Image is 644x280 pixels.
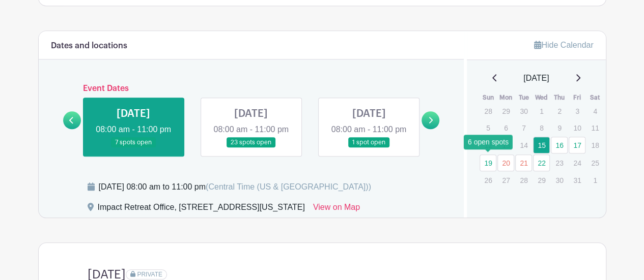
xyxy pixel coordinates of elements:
[515,154,532,171] a: 21
[497,120,514,136] p: 6
[464,135,513,149] div: 6 open spots
[551,137,568,153] a: 16
[515,92,533,103] th: Tue
[569,103,585,119] p: 3
[551,120,568,136] p: 9
[313,201,360,217] a: View on Map
[586,172,603,188] p: 1
[515,172,532,188] p: 28
[533,154,550,171] a: 22
[497,103,514,119] p: 29
[523,72,549,84] span: [DATE]
[533,137,550,153] a: 15
[586,137,603,153] p: 18
[533,120,550,136] p: 8
[533,172,550,188] p: 29
[51,41,127,51] h6: Dates and locations
[534,41,593,49] a: Hide Calendar
[569,120,585,136] p: 10
[480,172,496,188] p: 26
[206,182,371,191] span: (Central Time (US & [GEOGRAPHIC_DATA]))
[550,92,568,103] th: Thu
[586,120,603,136] p: 11
[533,92,550,103] th: Wed
[497,154,514,171] a: 20
[551,155,568,171] p: 23
[515,120,532,136] p: 7
[551,103,568,119] p: 2
[497,92,515,103] th: Mon
[569,155,585,171] p: 24
[99,181,371,193] div: [DATE] 08:00 am to 11:00 pm
[480,154,496,171] a: 19
[137,271,162,278] span: PRIVATE
[569,172,585,188] p: 31
[586,103,603,119] p: 4
[98,201,305,217] div: Impact Retreat Office, [STREET_ADDRESS][US_STATE]
[568,92,586,103] th: Fri
[479,92,497,103] th: Sun
[551,172,568,188] p: 30
[480,103,496,119] p: 28
[569,137,585,153] a: 17
[515,137,532,153] p: 14
[586,92,604,103] th: Sat
[480,120,496,136] p: 5
[515,103,532,119] p: 30
[533,103,550,119] p: 1
[81,84,422,94] h6: Event Dates
[586,155,603,171] p: 25
[497,172,514,188] p: 27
